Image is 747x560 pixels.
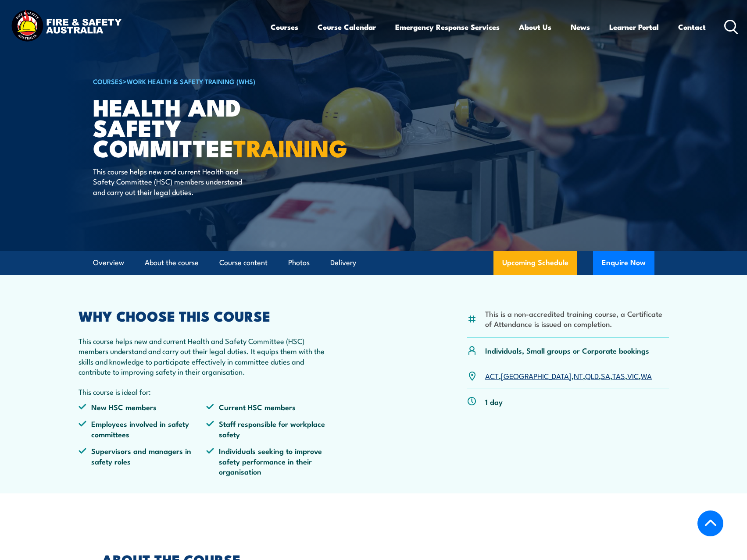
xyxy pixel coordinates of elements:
h1: Health and Safety Committee [93,96,310,158]
a: Course content [219,251,268,274]
p: This course helps new and current Health and Safety Committee (HSC) members understand and carry ... [93,166,253,197]
li: Individuals seeking to improve safety performance in their organisation [206,446,334,476]
p: , , , , , , , [485,371,652,381]
a: Courses [271,15,298,39]
li: Supervisors and managers in safety roles [79,446,207,476]
a: Emergency Response Services [395,15,500,39]
a: TAS [612,370,625,381]
p: This course helps new and current Health and Safety Committee (HSC) members understand and carry ... [79,336,335,377]
a: Course Calendar [318,15,376,39]
a: [GEOGRAPHIC_DATA] [501,370,572,381]
p: 1 day [485,397,503,407]
li: Current HSC members [206,402,334,412]
a: NT [574,370,583,381]
a: ACT [485,370,499,381]
a: Learner Portal [609,15,659,39]
a: News [571,15,590,39]
a: WA [641,370,652,381]
h2: WHY CHOOSE THIS COURSE [79,309,335,322]
li: New HSC members [79,402,207,412]
a: Contact [678,15,706,39]
a: About the course [145,251,199,274]
a: Work Health & Safety Training (WHS) [127,76,255,86]
a: Overview [93,251,124,274]
a: COURSES [93,76,123,86]
button: Enquire Now [593,251,654,275]
a: Delivery [330,251,356,274]
a: Upcoming Schedule [493,251,577,275]
p: Individuals, Small groups or Corporate bookings [485,345,649,355]
a: VIC [627,370,639,381]
li: Employees involved in safety committees [79,418,207,439]
p: This course is ideal for: [79,386,335,397]
li: This is a non-accredited training course, a Certificate of Attendance is issued on completion. [485,308,669,329]
li: Staff responsible for workplace safety [206,418,334,439]
h6: > [93,76,310,86]
strong: TRAINING [233,129,347,165]
a: SA [601,370,610,381]
a: QLD [585,370,599,381]
a: About Us [519,15,551,39]
a: Photos [288,251,310,274]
